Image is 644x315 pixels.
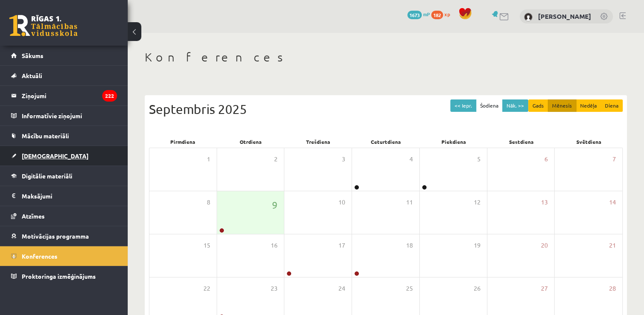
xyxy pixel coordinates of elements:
button: << Iepr. [450,99,476,112]
span: 7 [613,155,616,164]
span: 21 [609,241,616,250]
h1: Konferences [145,50,627,64]
span: 15 [203,241,210,250]
span: Digitālie materiāli [22,172,72,180]
img: Alise Licenberga [524,13,532,21]
button: Mēnesis [548,99,576,112]
span: 20 [541,241,548,250]
span: 25 [406,284,413,293]
a: Atzīmes [11,206,117,226]
a: Mācību materiāli [11,126,117,146]
span: [DEMOGRAPHIC_DATA] [22,152,89,160]
a: Motivācijas programma [11,226,117,246]
span: 19 [474,241,481,250]
button: Gads [528,99,548,112]
div: Piekdiena [420,136,487,148]
span: 11 [406,198,413,207]
span: 2 [274,155,278,164]
span: 26 [474,284,481,293]
div: Trešdiena [284,136,352,148]
a: 1673 mP [407,11,430,17]
span: Konferences [22,252,57,260]
a: Proktoringa izmēģinājums [11,266,117,286]
div: Otrdiena [217,136,284,148]
legend: Informatīvie ziņojumi [22,106,117,125]
span: 10 [338,198,345,207]
div: Septembris 2025 [149,99,623,119]
a: Maksājumi [11,186,117,206]
span: 28 [609,284,616,293]
div: Svētdiena [555,136,623,148]
div: Pirmdiena [149,136,217,148]
span: Sākums [22,52,43,59]
a: [PERSON_NAME] [538,12,591,20]
span: mP [423,11,430,17]
div: Sestdiena [487,136,555,148]
span: 16 [271,241,278,250]
a: Aktuāli [11,66,117,85]
span: 14 [609,198,616,207]
span: 1673 [407,11,422,19]
span: 17 [338,241,345,250]
span: 1 [207,155,210,164]
span: 8 [207,198,210,207]
button: Nāk. >> [502,99,528,112]
span: 6 [544,155,548,164]
span: Motivācijas programma [22,232,89,240]
span: 22 [203,284,210,293]
span: Proktoringa izmēģinājums [22,272,96,280]
span: 4 [409,155,413,164]
a: 182 xp [431,11,454,17]
span: 24 [338,284,345,293]
span: xp [444,11,450,17]
a: [DEMOGRAPHIC_DATA] [11,146,117,166]
span: 18 [406,241,413,250]
button: Šodiena [476,99,503,112]
div: Ceturtdiena [352,136,420,148]
legend: Maksājumi [22,186,117,206]
a: Rīgas 1. Tālmācības vidusskola [9,15,77,36]
a: Ziņojumi222 [11,86,117,105]
span: 12 [474,198,481,207]
button: Nedēļa [576,99,601,112]
span: Aktuāli [22,72,42,79]
legend: Ziņojumi [22,86,117,105]
span: Mācību materiāli [22,132,69,140]
a: Sākums [11,46,117,65]
span: 27 [541,284,548,293]
a: Informatīvie ziņojumi [11,106,117,125]
span: 182 [431,11,443,19]
a: Digitālie materiāli [11,166,117,186]
span: Atzīmes [22,212,45,220]
a: Konferences [11,246,117,266]
span: 9 [272,198,278,212]
button: Diena [601,99,623,112]
span: 3 [342,155,345,164]
span: 13 [541,198,548,207]
span: 23 [271,284,278,293]
span: 5 [477,155,481,164]
i: 222 [102,90,117,102]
